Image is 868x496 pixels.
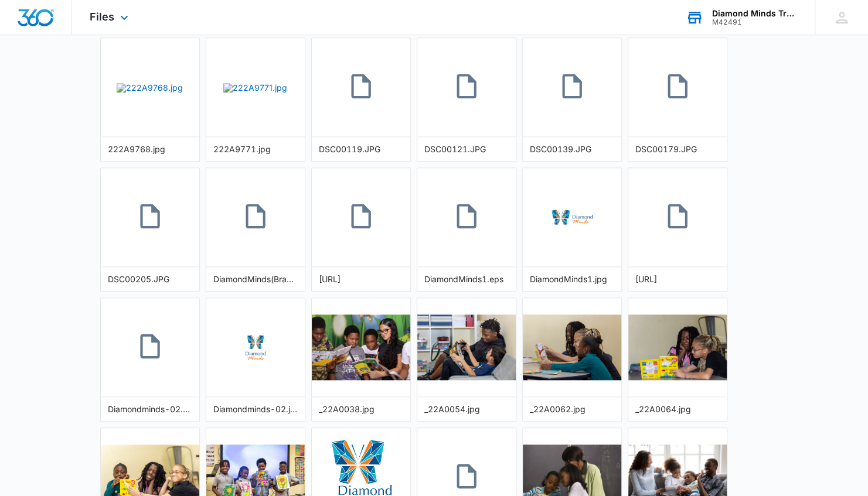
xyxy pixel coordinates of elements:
[117,83,183,93] img: 222A9768.jpg
[90,11,114,23] span: Files
[213,273,298,285] div: DiamondMinds(BrandGuideline)Final.pdf
[628,314,727,380] img: _22A0064.jpg
[712,9,798,18] div: account name
[319,273,403,285] div: [URL]
[319,403,403,415] div: _22A0038.jpg
[218,310,293,385] img: Diamondminds-02.jpg
[319,143,403,155] div: DSC00119.JPG
[213,403,298,415] div: Diamondminds-02.jpg
[635,143,720,155] div: DSC00179.JPG
[424,273,509,285] div: DiamondMinds1.eps
[635,273,720,285] div: [URL]
[213,143,298,155] div: 222A9771.jpg
[223,83,287,93] img: 222A9771.jpg
[108,403,192,415] div: Diamondminds-02.eps
[712,18,798,26] div: account id
[530,273,614,285] div: DiamondMinds1.jpg
[108,143,192,155] div: 222A9768.jpg
[108,273,192,285] div: DSC00205.JPG
[635,403,720,415] div: _22A0064.jpg
[417,314,516,380] img: _22A0054.jpg
[530,403,614,415] div: _22A0062.jpg
[424,403,509,415] div: _22A0054.jpg
[530,143,614,155] div: DSC00139.JPG
[535,180,610,255] img: DiamondMinds1.jpg
[523,314,621,380] img: _22A0062.jpg
[424,143,509,155] div: DSC00121.JPG
[312,314,410,380] img: _22A0038.jpg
